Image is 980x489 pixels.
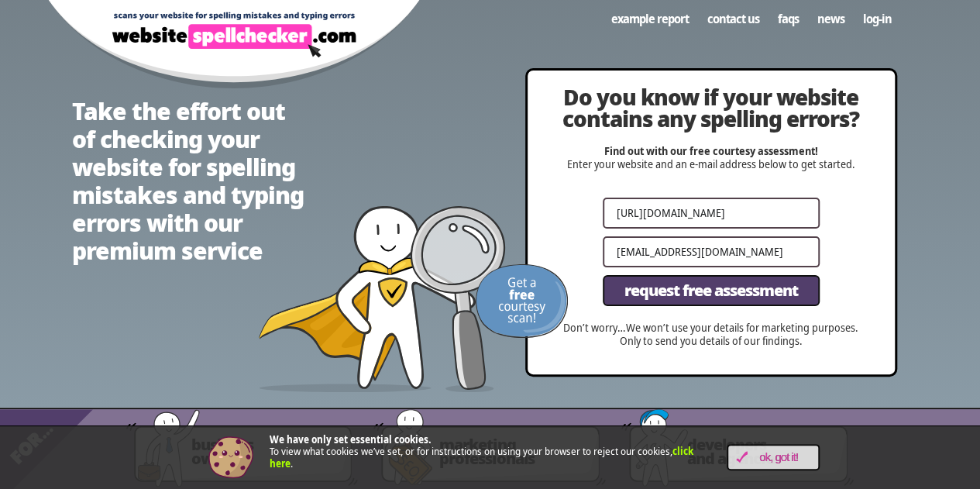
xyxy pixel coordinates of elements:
p: To view what cookies we’ve set, or for instructions on using your browser to reject our cookies, . [270,434,703,470]
a: Example Report [601,4,697,33]
img: website spellchecker scans your website looking for spelling mistakes [258,206,506,392]
a: News [807,4,853,33]
span: Request Free Assessment [624,283,798,298]
span: OK, Got it! [748,451,810,464]
img: Get a FREE courtesy scan! [475,264,568,338]
h2: Do you know if your website contains any spelling errors? [559,86,864,129]
strong: Find out with our free courtesy assessment! [604,143,818,158]
h1: Take the effort out of checking your website for spelling mistakes and typing errors with our pre... [72,98,304,265]
button: Request Free Assessment [603,275,820,306]
a: OK, Got it! [727,444,820,470]
a: Log-in [853,4,900,33]
strong: We have only set essential cookies. [270,432,432,446]
p: Don’t worry…We won’t use your details for marketing purposes. Only to send you details of our fin... [559,322,864,348]
img: Cookie [208,434,254,480]
a: click here [270,444,693,470]
a: Contact us [697,4,768,33]
a: FAQs [768,4,807,33]
p: Enter your website and an e-mail address below to get started. [559,145,864,171]
input: Your email address [603,236,820,267]
input: eg https://www.mywebsite.com/ [603,198,820,229]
